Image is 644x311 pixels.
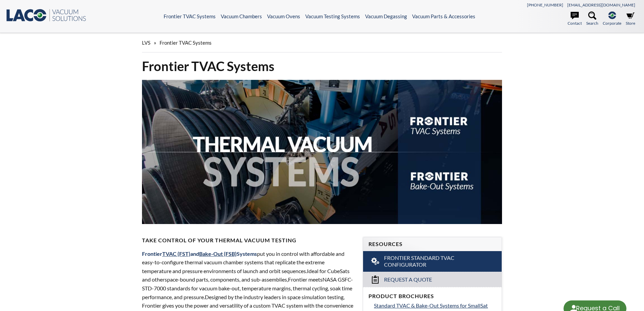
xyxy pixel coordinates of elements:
[165,276,288,283] span: space-bound parts, components, and sub-assemblies,
[142,80,502,224] img: Thermal Vacuum Systems header
[365,13,407,19] a: Vacuum Degassing
[164,13,216,19] a: Frontier TVAC Systems
[363,251,502,272] a: Frontier Standard TVAC Configurator
[374,301,496,310] a: Standard TVAC & Bake-Out Systems for SmallSat
[527,2,563,7] a: [PHONE_NUMBER]
[160,40,212,46] span: Frontier TVAC Systems
[162,250,190,257] a: TVAC (FST)
[603,20,621,26] span: Corporate
[586,12,598,26] a: Search
[374,302,488,309] span: Standard TVAC & Bake-Out Systems for SmallSat
[267,13,300,19] a: Vacuum Ovens
[221,13,262,19] a: Vacuum Chambers
[567,2,635,7] a: [EMAIL_ADDRESS][DOMAIN_NAME]
[142,40,150,46] span: LVS
[307,268,312,274] span: Id
[142,250,257,257] span: Frontier and Systems
[368,241,496,248] h4: Resources
[142,33,502,52] div: »
[363,272,502,287] a: Request a Quote
[384,254,482,269] span: Frontier Standard TVAC Configurator
[626,12,635,26] a: Store
[384,276,432,283] span: Request a Quote
[412,13,475,19] a: Vacuum Parts & Accessories
[142,237,355,244] h4: Take Control of Your Thermal Vacuum Testing
[199,250,237,257] a: Bake-Out (FSB)
[568,12,582,26] a: Contact
[368,293,496,300] h4: Product Brochures
[142,276,353,300] span: NASA GSFC-STD-7000 standards for vacuum bake-out, temperature margins, thermal cycling, soak time...
[142,58,502,74] h1: Frontier TVAC Systems
[142,259,350,283] span: xtreme temperature and pressure environments of launch and orbit sequences. eal for CubeSats and ...
[305,13,360,19] a: Vacuum Testing Systems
